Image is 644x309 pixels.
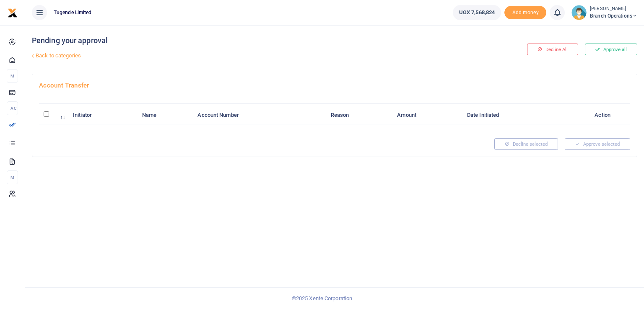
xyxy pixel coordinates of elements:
li: Wallet ballance [449,5,504,20]
small: [PERSON_NAME] [590,5,637,13]
h4: Account Transfer [39,81,630,90]
th: Initiator: activate to sort column ascending [68,106,138,124]
button: Approve all [585,44,637,55]
a: logo-small logo-large logo-large [8,9,18,15]
span: UGX 7,568,824 [459,8,495,17]
a: Back to categories [30,49,433,63]
li: Toup your wallet [504,6,546,20]
a: profile-user [PERSON_NAME] Branch Operations [571,5,637,20]
th: Action: activate to sort column ascending [570,106,630,124]
span: Add money [504,6,546,20]
th: Date Initiated: activate to sort column ascending [462,106,570,124]
li: M [7,170,18,184]
button: Decline All [527,44,578,55]
th: Name: activate to sort column ascending [138,106,193,124]
a: Add money [504,9,546,15]
a: UGX 7,568,824 [453,5,501,20]
th: : activate to sort column descending [39,106,68,124]
img: logo-small [8,8,18,18]
th: Reason: activate to sort column ascending [326,106,392,124]
li: Ac [7,101,18,115]
li: M [7,69,18,83]
th: Account Number: activate to sort column ascending [193,106,326,124]
th: Amount: activate to sort column ascending [392,106,462,124]
img: profile-user [571,5,587,20]
h4: Pending your approval [32,36,433,45]
span: Branch Operations [590,12,637,20]
span: Tugende Limited [50,9,95,16]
